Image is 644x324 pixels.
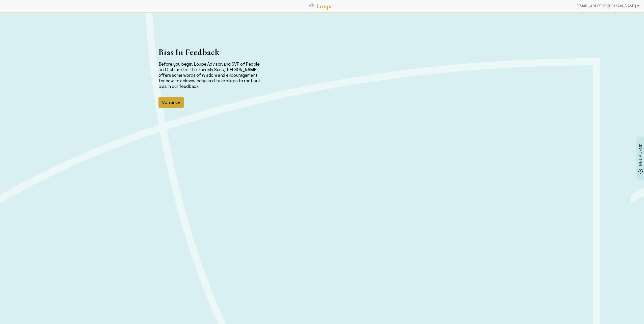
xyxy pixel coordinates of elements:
a: Loupe [314,2,335,11]
p: Before you begin, Loupe Advisor, and SVP of People and Culture for the Phoenix Suns, [PERSON_NAME... [158,61,261,89]
h1: Bias In Feedback [158,47,261,57]
img: Loupe Logo [309,4,314,9]
img: brightness_alert_FILL0_wght500_GRAD0_ops.svg [638,169,643,174]
div: [EMAIL_ADDRESS][DOMAIN_NAME] [574,1,641,11]
button: Continue [158,97,184,108]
